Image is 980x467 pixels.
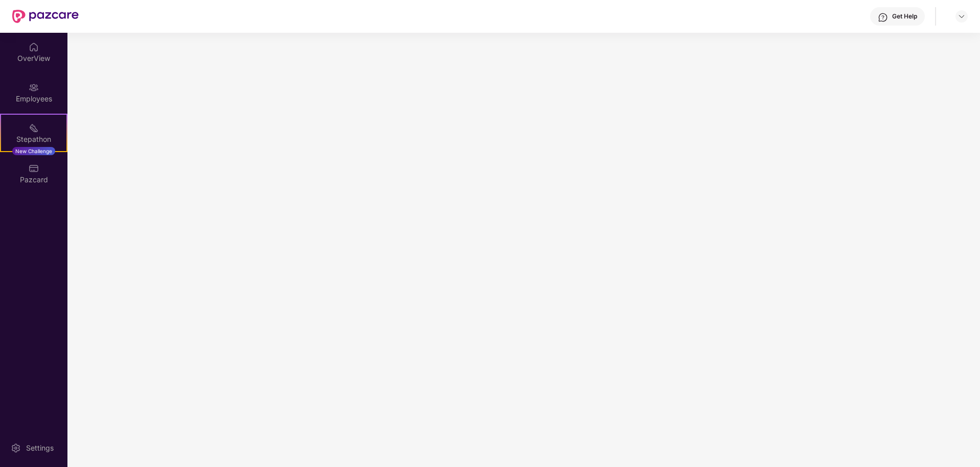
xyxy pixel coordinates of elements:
div: Settings [23,443,57,453]
img: svg+xml;base64,PHN2ZyBpZD0iSGVscC0zMngzMiIgeG1sbnM9Imh0dHA6Ly93d3cudzMub3JnLzIwMDAvc3ZnIiB3aWR0aD... [878,12,888,23]
img: svg+xml;base64,PHN2ZyBpZD0iU2V0dGluZy0yMHgyMCIgeG1sbnM9Imh0dHA6Ly93d3cudzMub3JnLzIwMDAvc3ZnIiB3aW... [11,443,21,453]
img: svg+xml;base64,PHN2ZyBpZD0iRHJvcGRvd24tMzJ4MzIiIHhtbG5zPSJodHRwOi8vd3d3LnczLm9yZy8yMDAwL3N2ZyIgd2... [958,12,966,20]
img: New Pazcare Logo [12,10,79,23]
img: svg+xml;base64,PHN2ZyBpZD0iUGF6Y2FyZCIgeG1sbnM9Imh0dHA6Ly93d3cudzMub3JnLzIwMDAvc3ZnIiB3aWR0aD0iMj... [29,163,39,174]
div: Stepathon [1,134,66,144]
div: New Challenge [12,147,55,155]
img: svg+xml;base64,PHN2ZyBpZD0iSG9tZSIgeG1sbnM9Imh0dHA6Ly93d3cudzMub3JnLzIwMDAvc3ZnIiB3aWR0aD0iMjAiIG... [29,42,39,52]
img: svg+xml;base64,PHN2ZyBpZD0iRW1wbG95ZWVzIiB4bWxucz0iaHR0cDovL3d3dy53My5vcmcvMjAwMC9zdmciIHdpZHRoPS... [29,82,39,93]
div: Get Help [892,12,917,20]
img: svg+xml;base64,PHN2ZyB4bWxucz0iaHR0cDovL3d3dy53My5vcmcvMjAwMC9zdmciIHdpZHRoPSIyMSIgaGVpZ2h0PSIyMC... [29,123,39,133]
